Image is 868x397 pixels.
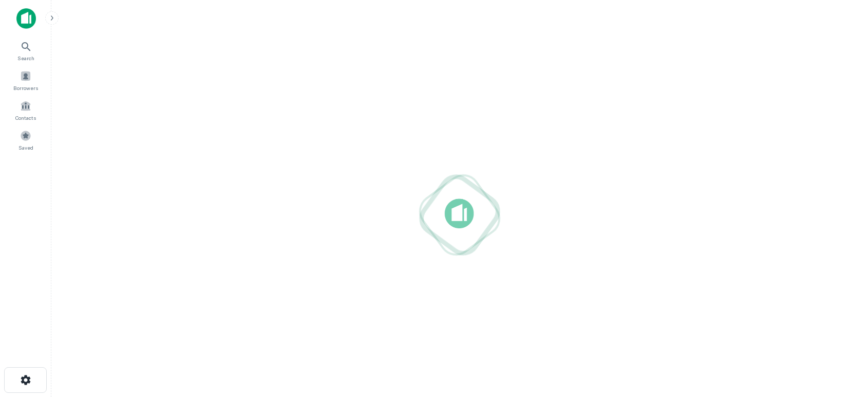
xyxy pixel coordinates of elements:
img: capitalize-icon.png [16,8,36,29]
span: Saved [18,143,33,152]
a: Borrowers [3,66,48,94]
span: Contacts [15,114,36,122]
a: Search [3,37,48,64]
a: Saved [3,126,48,154]
iframe: Chat Widget [817,315,868,364]
a: Contacts [3,96,48,124]
span: Borrowers [13,84,38,92]
span: Search [17,54,34,62]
